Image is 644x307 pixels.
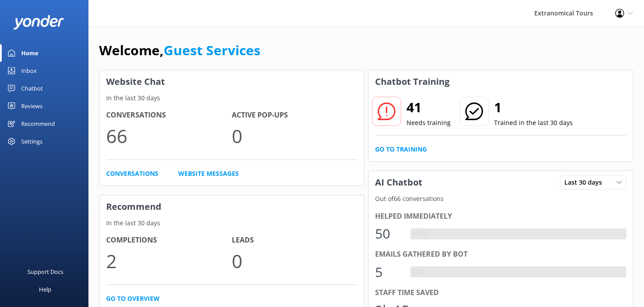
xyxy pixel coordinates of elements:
h2: 1 [494,97,573,118]
a: Guest Services [164,41,261,59]
p: 2 [106,246,232,276]
p: In the last 30 days [100,218,364,228]
p: In the last 30 days [100,93,364,103]
h4: Completions [106,235,232,246]
h3: AI Chatbot [368,171,429,194]
h3: Chatbot Training [368,70,456,93]
h1: Welcome, [99,40,261,61]
p: 0 [232,121,357,151]
h4: Conversations [106,110,232,121]
a: Go to Training [375,144,427,154]
div: Helped immediately [375,211,626,222]
p: Out of 66 conversations [368,194,633,204]
p: Needs training [406,118,451,128]
div: Emails gathered by bot [375,249,626,260]
div: 50 [375,223,402,244]
div: Support Docs [27,263,63,280]
div: Help [39,280,51,298]
p: 66 [106,121,232,151]
p: Trained in the last 30 days [494,118,573,128]
a: Go to overview [106,294,160,303]
div: Staff time saved [375,287,626,299]
div: Settings [21,133,42,150]
h3: Recommend [100,195,364,218]
h4: Leads [232,235,357,246]
div: Home [21,44,38,62]
h3: Website Chat [100,70,364,93]
div: Chatbot [21,80,43,97]
div: Reviews [21,97,42,115]
img: yonder-white-logo.png [13,15,64,30]
a: Website Messages [178,169,239,178]
h4: Active Pop-ups [232,110,357,121]
div: 8% [410,266,425,278]
span: Last 30 days [564,178,607,187]
div: Inbox [21,62,37,80]
p: 0 [232,246,357,276]
h2: 41 [406,97,451,118]
div: 5 [375,262,402,283]
div: 76% [410,228,429,240]
div: Recommend [21,115,55,133]
a: Conversations [106,169,158,178]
